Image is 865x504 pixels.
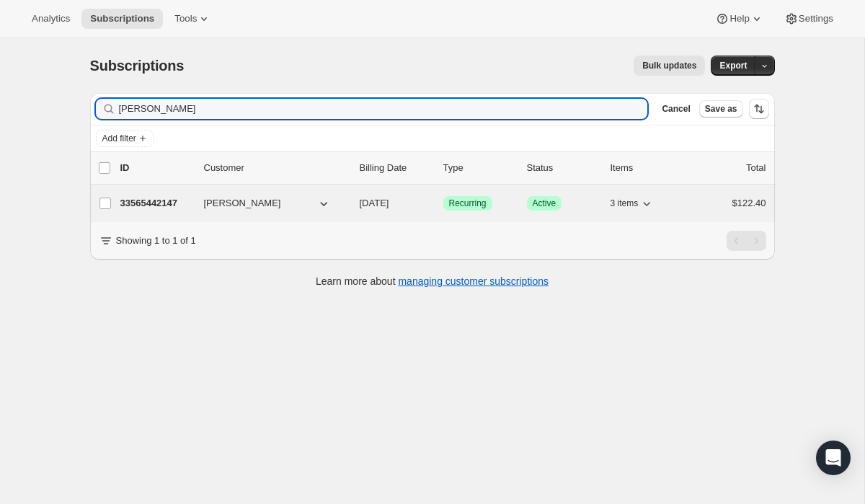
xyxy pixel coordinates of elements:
[711,56,755,76] button: Export
[316,274,549,288] p: Learn more about
[727,231,766,251] nav: Pagination
[81,9,163,29] button: Subscriptions
[799,13,833,25] span: Settings
[729,13,749,25] span: Help
[120,193,766,213] div: 33565442147[PERSON_NAME][DATE]SuccessRecurringSuccessActive3 items$122.40
[360,198,389,208] span: [DATE]
[204,161,348,175] p: Customer
[656,100,696,118] button: Cancel
[360,161,432,175] p: Billing Date
[706,9,772,29] button: Help
[705,103,737,115] span: Save as
[611,161,683,175] div: Items
[32,13,70,25] span: Analytics
[116,234,196,248] p: Showing 1 to 1 of 1
[90,13,154,25] span: Subscriptions
[398,275,549,287] a: managing customer subscriptions
[90,58,185,74] span: Subscriptions
[102,133,136,144] span: Add filter
[195,192,340,215] button: [PERSON_NAME]
[749,99,769,119] button: Sort the results
[96,130,154,147] button: Add filter
[776,9,842,29] button: Settings
[120,196,192,211] p: 33565442147
[120,161,766,175] div: IDCustomerBilling DateTypeStatusItemsTotal
[120,161,192,175] p: ID
[816,441,851,475] div: Open Intercom Messenger
[719,60,747,71] span: Export
[449,198,487,209] span: Recurring
[611,193,655,213] button: 3 items
[443,161,515,175] div: Type
[611,198,639,209] span: 3 items
[662,103,690,115] span: Cancel
[746,161,766,175] p: Total
[204,196,281,211] span: [PERSON_NAME]
[23,9,79,29] button: Analytics
[732,198,766,208] span: $122.40
[533,198,556,209] span: Active
[699,100,743,118] button: Save as
[642,60,696,71] span: Bulk updates
[166,9,220,29] button: Tools
[174,13,197,25] span: Tools
[634,56,705,76] button: Bulk updates
[527,161,599,175] p: Status
[119,99,648,119] input: Filter subscribers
